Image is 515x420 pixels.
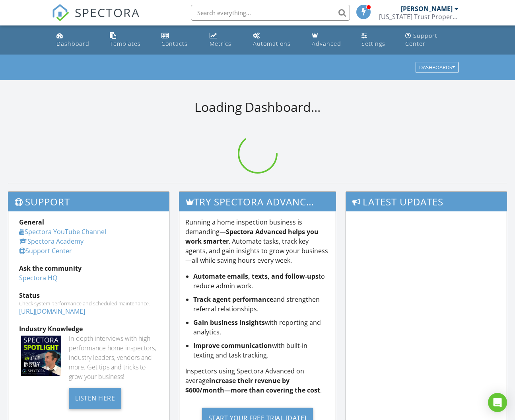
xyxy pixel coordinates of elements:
[206,29,243,51] a: Metrics
[179,192,335,211] h3: Try spectora advanced [DATE]
[19,273,57,282] a: Spectora HQ
[19,237,84,246] a: Spectora Academy
[346,192,507,211] h3: Latest Updates
[193,272,329,291] li: to reduce admin work.
[191,5,350,21] input: Search everything...
[309,29,352,51] a: Advanced
[185,217,329,265] p: Running a home inspection business is demanding— . Automate tasks, track key agents, and gain ins...
[405,32,437,47] div: Support Center
[19,227,106,236] a: Spectora YouTube Channel
[52,4,69,21] img: The Best Home Inspection Software - Spectora
[193,295,273,304] strong: Track agent performance
[185,366,329,395] p: Inspectors using Spectora Advanced on average .
[107,29,152,51] a: Templates
[193,318,329,337] li: with reporting and analytics.
[193,341,329,360] li: with built-in texting and task tracking.
[19,264,158,273] div: Ask the community
[361,40,385,47] div: Settings
[419,65,455,70] div: Dashboards
[185,376,320,395] strong: increase their revenue by $600/month—more than covering the cost
[185,227,319,246] strong: Spectora Advanced helps you work smarter
[110,40,141,47] div: Templates
[193,272,319,281] strong: Automate emails, texts, and follow-ups
[69,393,122,402] a: Listen Here
[358,29,396,51] a: Settings
[158,29,200,51] a: Contacts
[8,192,169,211] h3: Support
[250,29,302,51] a: Automations (Basic)
[193,341,272,350] strong: Improve communication
[401,5,453,13] div: [PERSON_NAME]
[193,295,329,314] li: and strengthen referral relationships.
[69,388,122,409] div: Listen Here
[210,40,231,47] div: Metrics
[402,29,462,51] a: Support Center
[75,4,140,21] span: SPECTORA
[193,318,265,327] strong: Gain business insights
[21,336,61,376] img: Spectoraspolightmain
[379,13,459,21] div: Florida Trust Property Inspections
[488,393,507,412] div: Open Intercom Messenger
[52,11,140,27] a: SPECTORA
[56,40,89,47] div: Dashboard
[19,218,44,227] strong: General
[19,307,85,316] a: [URL][DOMAIN_NAME]
[19,324,158,334] div: Industry Knowledge
[161,40,188,47] div: Contacts
[19,246,72,255] a: Support Center
[19,291,158,300] div: Status
[416,62,459,73] button: Dashboards
[53,29,101,51] a: Dashboard
[253,40,291,47] div: Automations
[69,334,159,381] div: In-depth interviews with high-performance home inspectors, industry leaders, vendors and more. Ge...
[312,40,341,47] div: Advanced
[19,300,158,307] div: Check system performance and scheduled maintenance.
